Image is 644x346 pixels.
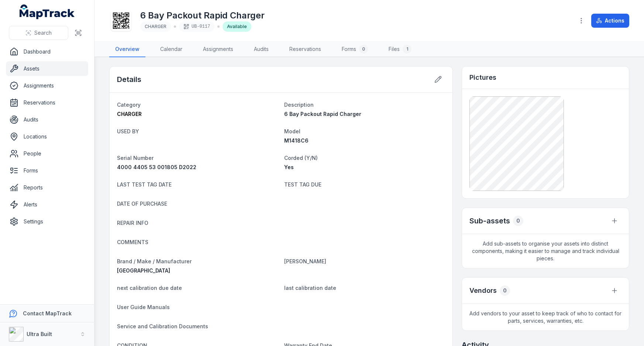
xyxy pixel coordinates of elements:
[462,234,629,268] span: Add sub-assets to organise your assets into distinct components, making it easier to manage and t...
[6,214,88,229] a: Settings
[140,10,265,21] h1: 6 Bay Packout Rapid Charger
[20,4,75,19] a: MapTrack
[117,285,182,291] span: next calibration due date
[6,129,88,144] a: Locations
[284,181,321,188] span: TEST TAG DUE
[6,180,88,195] a: Reports
[179,21,214,32] div: UB-0117
[6,112,88,127] a: Audits
[6,163,88,178] a: Forms
[284,164,294,170] span: Yes
[117,267,170,274] span: [GEOGRAPHIC_DATA]
[283,42,327,57] a: Reservations
[284,102,314,108] span: Description
[117,164,196,170] span: 4000 4405 53 001805 D2022
[284,128,300,134] span: Model
[403,45,411,54] div: 1
[6,197,88,212] a: Alerts
[117,155,154,161] span: Serial Number
[469,216,510,226] h2: Sub-assets
[284,258,326,264] span: [PERSON_NAME]
[336,42,374,57] a: Forms0
[117,239,148,245] span: COMMENTS
[6,44,88,59] a: Dashboard
[154,42,188,57] a: Calendar
[284,137,309,144] span: M1418C6
[6,78,88,93] a: Assignments
[109,42,145,57] a: Overview
[23,310,72,316] strong: Contact MapTrack
[469,72,496,83] h3: Pictures
[284,285,336,291] span: last calibration date
[117,220,148,226] span: REPAIR INFO
[462,304,629,330] span: Add vendors to your asset to keep track of who to contact for parts, services, warranties, etc.
[117,128,139,134] span: USED BY
[117,201,167,207] span: DATE OF PURCHASE
[9,26,68,40] button: Search
[223,21,251,32] div: Available
[284,155,318,161] span: Corded (Y/N)
[6,95,88,110] a: Reservations
[117,111,142,117] span: CHARGER
[117,304,170,310] span: User Guide Manuals
[383,42,417,57] a: Files1
[248,42,275,57] a: Audits
[284,111,361,117] span: 6 Bay Packout Rapid Charger
[117,181,172,188] span: LAST TEST TAG DATE
[359,45,368,54] div: 0
[117,102,141,108] span: Category
[117,323,208,329] span: Service and Calibration Documents
[117,74,141,85] h2: Details
[469,285,497,296] h3: Vendors
[591,14,629,28] button: Actions
[500,285,510,296] div: 0
[513,216,523,226] div: 0
[6,61,88,76] a: Assets
[27,331,52,337] strong: Ultra Built
[117,258,192,264] span: Brand / Make / Manufacturer
[6,146,88,161] a: People
[197,42,239,57] a: Assignments
[34,29,52,37] span: Search
[145,24,166,29] span: CHARGER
